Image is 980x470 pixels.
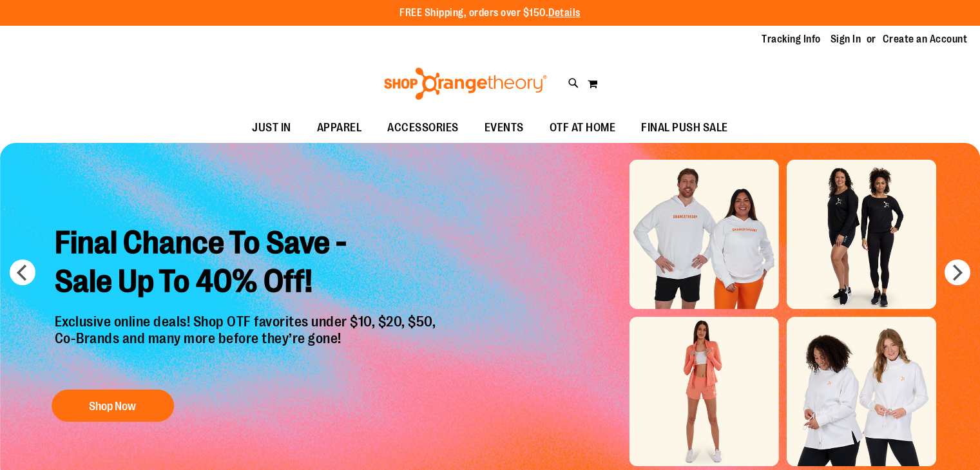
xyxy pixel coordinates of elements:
[550,113,616,142] span: OTF AT HOME
[10,259,35,285] button: prev
[304,113,375,143] a: APPAREL
[883,32,968,46] a: Create an Account
[45,214,449,314] h2: Final Chance To Save - Sale Up To 40% Off!
[628,113,741,143] a: FINAL PUSH SALE
[45,314,449,377] p: Exclusive online deals! Shop OTF favorites under $10, $20, $50, Co-Brands and many more before th...
[945,259,970,285] button: next
[485,113,524,142] span: EVENTS
[399,6,581,21] p: FREE Shipping, orders over $150.
[548,7,581,19] a: Details
[239,113,304,143] a: JUST IN
[52,390,174,422] button: Shop Now
[374,113,472,143] a: ACCESSORIES
[382,68,549,100] img: Shop Orangetheory
[252,113,291,142] span: JUST IN
[641,113,728,142] span: FINAL PUSH SALE
[317,113,362,142] span: APPAREL
[472,113,537,143] a: EVENTS
[537,113,629,143] a: OTF AT HOME
[762,32,821,46] a: Tracking Info
[831,32,861,46] a: Sign In
[387,113,459,142] span: ACCESSORIES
